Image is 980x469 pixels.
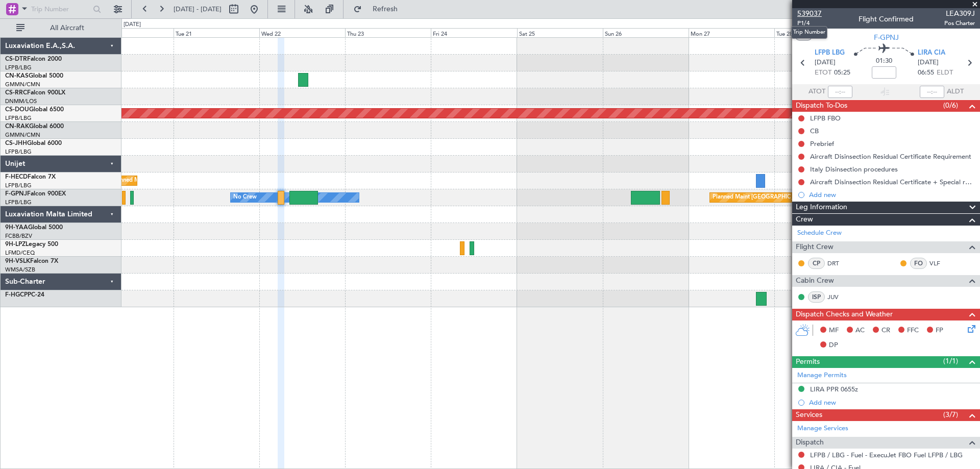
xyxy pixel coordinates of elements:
[174,28,259,37] div: Tue 21
[797,371,847,381] a: Manage Permits
[810,165,898,174] div: Italy Disinsection procedures
[944,8,975,19] span: LEA309J
[5,292,28,298] span: F-HGCP
[876,56,892,66] span: 01:30
[5,56,27,62] span: CS-DTR
[5,292,44,298] a: F-HGCPPC-24
[603,28,689,37] div: Sun 26
[829,326,839,336] span: MF
[808,291,825,303] div: ISP
[5,56,62,62] a: CS-DTRFalcon 2000
[808,258,825,269] div: CP
[796,214,813,226] span: Crew
[796,409,822,421] span: Services
[796,202,847,213] span: Leg Information
[5,81,40,88] a: GMMN/CMN
[774,28,860,37] div: Tue 28
[5,107,64,113] a: CS-DOUGlobal 6500
[796,100,847,112] span: Dispatch To-Dos
[5,97,37,105] a: DNMM/LOS
[943,409,958,420] span: (3/7)
[827,292,850,302] a: JUV
[796,356,820,368] span: Permits
[5,64,32,71] a: LFPB/LBG
[936,326,943,336] span: FP
[5,73,29,79] span: CN-KAS
[796,437,824,449] span: Dispatch
[174,5,222,14] span: [DATE] - [DATE]
[124,20,141,29] div: [DATE]
[796,241,834,253] span: Flight Crew
[5,124,64,130] a: CN-RAKGlobal 6000
[810,139,834,148] div: Prebrief
[828,86,852,98] input: --:--
[5,191,27,197] span: F-GPNJ
[797,424,848,434] a: Manage Services
[796,275,834,287] span: Cabin Crew
[810,127,819,135] div: CB
[5,266,35,274] a: WMSA/SZB
[5,140,62,146] a: CS-JHHGlobal 6000
[5,148,32,156] a: LFPB/LBG
[5,174,28,180] span: F-HECD
[834,68,850,78] span: 05:25
[5,225,28,231] span: 9H-YAA
[943,100,958,111] span: (0/6)
[910,258,927,269] div: FO
[809,398,975,407] div: Add new
[689,28,774,37] div: Mon 27
[944,19,975,28] span: Pos Charter
[809,190,975,199] div: Add new
[5,124,29,130] span: CN-RAK
[5,249,35,257] a: LFMD/CEQ
[364,6,407,13] span: Refresh
[5,241,26,248] span: 9H-LPZ
[815,68,831,78] span: ETOT
[5,107,29,113] span: CS-DOU
[5,73,63,79] a: CN-KASGlobal 5000
[918,48,945,58] span: LIRA CIA
[859,14,914,24] div: Flight Confirmed
[829,340,838,351] span: DP
[517,28,603,37] div: Sat 25
[5,232,32,240] a: FCBB/BZV
[713,190,873,205] div: Planned Maint [GEOGRAPHIC_DATA] ([GEOGRAPHIC_DATA])
[5,241,58,248] a: 9H-LPZLegacy 500
[810,385,858,393] div: LIRA PPR 0655z
[27,24,108,32] span: All Aircraft
[810,114,841,122] div: LFPB FBO
[5,182,32,189] a: LFPB/LBG
[874,32,899,43] span: F-GPNJ
[5,140,27,146] span: CS-JHH
[5,90,27,96] span: CS-RRC
[796,309,893,320] span: Dispatch Checks and Weather
[815,58,836,68] span: [DATE]
[797,228,842,238] a: Schedule Crew
[815,48,845,58] span: LFPB LBG
[943,356,958,366] span: (1/1)
[5,191,66,197] a: F-GPNJFalcon 900EX
[918,68,934,78] span: 06:55
[5,258,30,264] span: 9H-VSLK
[5,225,63,231] a: 9H-YAAGlobal 5000
[5,258,58,264] a: 9H-VSLKFalcon 7X
[797,8,822,19] span: 539037
[918,58,939,68] span: [DATE]
[259,28,345,37] div: Wed 22
[791,26,827,39] div: Trip Number
[88,28,174,37] div: Mon 20
[5,199,32,206] a: LFPB/LBG
[827,259,850,268] a: DRT
[5,174,56,180] a: F-HECDFalcon 7X
[808,87,825,97] span: ATOT
[810,152,971,161] div: Aircraft Disinsection Residual Certificate Requirement
[937,68,953,78] span: ELDT
[855,326,865,336] span: AC
[431,28,517,37] div: Fri 24
[349,1,410,17] button: Refresh
[5,114,32,122] a: LFPB/LBG
[810,451,963,459] a: LFPB / LBG - Fuel - ExecuJet FBO Fuel LFPB / LBG
[11,20,111,36] button: All Aircraft
[345,28,431,37] div: Thu 23
[5,90,65,96] a: CS-RRCFalcon 900LX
